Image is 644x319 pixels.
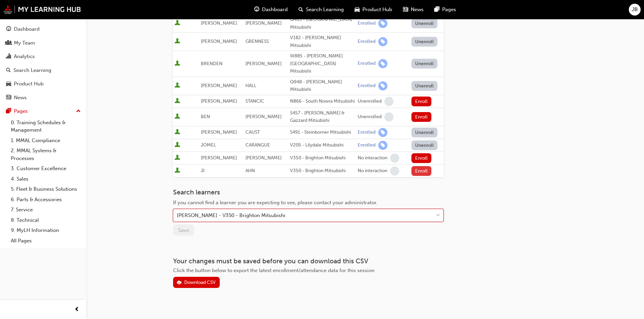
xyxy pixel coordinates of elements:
a: search-iconSearch Learning [293,3,349,17]
div: Analytics [14,53,35,60]
span: User is active [174,98,180,105]
a: 7. Service [8,205,84,215]
a: Search Learning [3,64,84,77]
span: news-icon [403,5,408,14]
span: Click the button below to export the latest enrollment/attendance data for this session [173,267,375,273]
span: down-icon [436,211,440,220]
span: up-icon [76,107,81,116]
span: User is active [174,142,180,149]
span: CARANGUE [245,142,270,148]
a: 6. Parts & Accessories [8,194,84,205]
span: STANCIC [245,98,264,104]
a: guage-iconDashboard [249,3,293,17]
span: User is active [174,60,180,67]
div: W885 - [PERSON_NAME][GEOGRAPHIC_DATA] Mitsubishi [290,52,355,75]
span: learningRecordVerb_ENROLL-icon [378,19,387,28]
button: Pages [3,105,84,117]
span: learningRecordVerb_NONE-icon [390,166,399,176]
div: V205 - Lilydale Mitsubishi [290,141,355,149]
button: Unenroll [411,59,438,69]
div: Dashboard [14,25,40,33]
a: 2. MMAL Systems & Processes [8,145,84,163]
div: News [14,94,27,102]
div: V350 - Brighton Mitsubishi [290,167,355,175]
span: guage-icon [6,26,11,32]
div: Enrolled [358,38,376,45]
span: Dashboard [262,6,288,14]
div: Q403 - [GEOGRAPHIC_DATA] Mitsubishi [290,16,355,31]
div: My Team [14,39,35,47]
span: User is active [174,38,180,45]
span: search-icon [299,5,303,14]
div: Enrolled [358,83,376,89]
h3: Search learners [173,188,444,196]
span: JI [201,168,205,174]
a: 4. Sales [8,174,84,184]
span: pages-icon [434,5,439,14]
a: pages-iconPages [429,3,461,17]
span: learningRecordVerb_ENROLL-icon [378,128,387,137]
div: V182 - [PERSON_NAME] Mitsubishi [290,34,355,49]
span: GRENNESS [245,38,269,44]
span: [PERSON_NAME] [245,20,282,26]
div: Unenrolled [358,98,382,105]
span: learningRecordVerb_ENROLL-icon [378,141,387,150]
button: Save [173,224,194,236]
span: pages-icon [6,108,11,114]
span: BEN [201,114,210,119]
span: User is active [174,82,180,89]
div: Enrolled [358,60,376,67]
span: JOMEL [201,142,216,148]
div: Enrolled [358,142,376,149]
span: search-icon [6,68,11,74]
span: BRENDEN [201,61,222,67]
span: learningRecordVerb_ENROLL-icon [378,81,387,90]
button: Enroll [411,153,432,163]
div: Search Learning [14,67,51,74]
span: people-icon [6,40,11,46]
a: Product Hub [3,78,84,90]
a: News [3,91,84,104]
button: Unenroll [411,19,438,28]
span: learningRecordVerb_ENROLL-icon [378,59,387,68]
span: Search Learning [306,6,344,14]
span: News [411,6,424,14]
span: JB [632,6,638,14]
a: All Pages [8,236,84,246]
span: Product Hub [362,6,392,14]
a: Dashboard [3,23,84,35]
button: Enroll [411,112,432,122]
span: User is active [174,155,180,161]
button: Unenroll [411,140,438,150]
div: Enrolled [358,129,376,136]
span: [PERSON_NAME] [201,129,237,135]
button: Unenroll [411,128,438,137]
div: Download CSV [184,280,216,285]
span: learningRecordVerb_NONE-icon [384,97,393,106]
button: Unenroll [411,37,438,47]
a: 0. Training Schedules & Management [8,117,84,135]
button: Enroll [411,97,432,106]
button: Unenroll [411,81,438,91]
span: HALL [245,83,256,88]
a: 8. Technical [8,215,84,225]
a: My Team [3,37,84,49]
button: Enroll [411,166,432,176]
span: User is active [174,129,180,136]
span: CAUST [245,129,260,135]
span: [PERSON_NAME] [201,20,237,26]
span: [PERSON_NAME] [201,38,237,44]
span: guage-icon [254,5,259,14]
span: car-icon [355,5,360,14]
img: mmal [3,5,81,14]
div: Product Hub [14,80,44,88]
div: No interaction [358,155,387,161]
span: [PERSON_NAME] [201,155,237,161]
div: Pages [14,107,28,115]
h3: Your changes must be saved before you can download this CSV [173,257,444,265]
button: Download CSV [173,277,220,288]
span: Save [178,227,189,233]
a: 1. MMAL Compliance [8,135,84,146]
span: download-icon [177,280,182,286]
span: learningRecordVerb_NONE-icon [390,154,399,163]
